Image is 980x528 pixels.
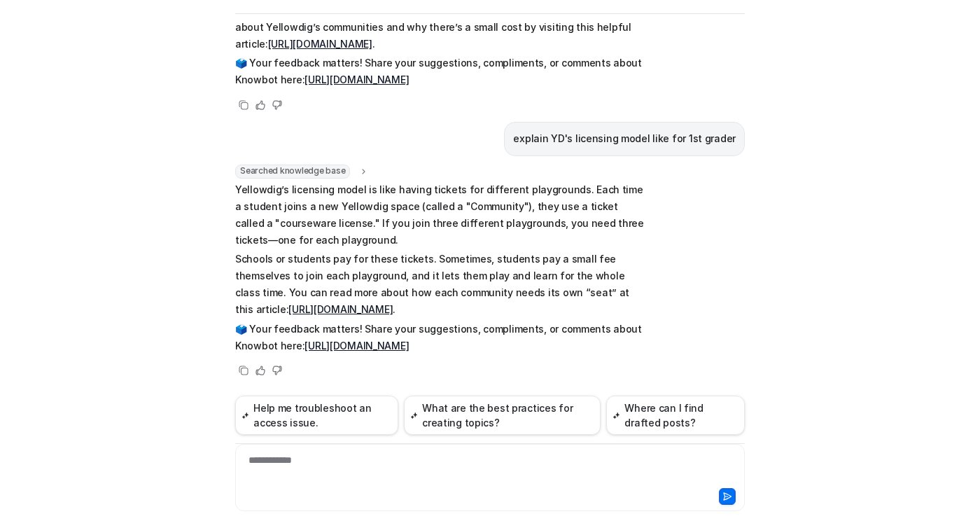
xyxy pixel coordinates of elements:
p: Yellowdig’s licensing model is like having tickets for different playgrounds. Each time a student... [235,181,645,249]
button: Help me troubleshoot an access issue. [235,396,398,435]
p: Schools or students pay for these tickets. Sometimes, students pay a small fee themselves to join... [235,251,645,318]
button: Where can I find drafted posts? [606,396,745,435]
p: 🗳️ Your feedback matters! Share your suggestions, compliments, or comments about Knowbot here: [235,321,645,354]
a: [URL][DOMAIN_NAME] [268,38,372,50]
a: [URL][DOMAIN_NAME] [304,74,409,85]
a: [URL][DOMAIN_NAME] [304,340,409,352]
button: What are the best practices for creating topics? [404,396,601,435]
p: explain YD's licensing model like for 1st grader [513,130,736,147]
a: [URL][DOMAIN_NAME] [288,303,393,315]
p: 🗳️ Your feedback matters! Share your suggestions, compliments, or comments about Knowbot here: [235,55,645,88]
span: Searched knowledge base [235,165,350,179]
